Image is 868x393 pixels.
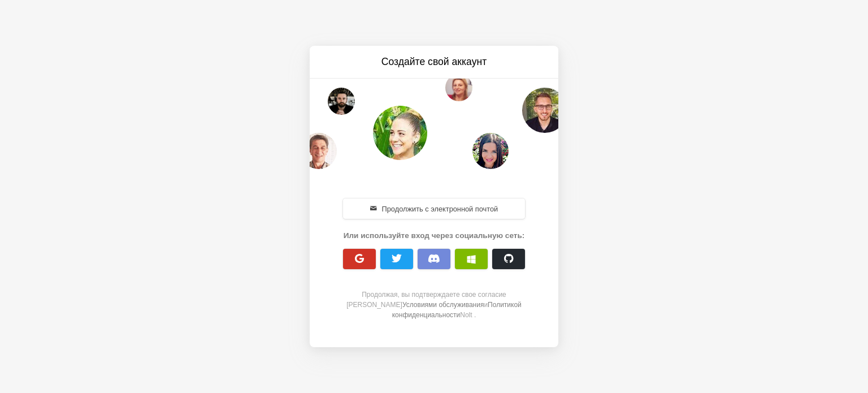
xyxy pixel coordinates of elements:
font: Nolt . [460,311,476,319]
font: и [484,301,488,309]
font: Или используйте вход через социальную сеть: [344,231,525,240]
font: Продолжить с электронной почтой [382,205,498,213]
font: Продолжая, вы подтверждаете свое согласие [PERSON_NAME] [346,291,506,309]
a: Условиями обслуживания [402,301,484,309]
font: Создайте свой аккаунт [381,56,487,67]
a: Политикой конфиденциальности [392,301,522,319]
button: Продолжить с электронной почтой [343,198,525,219]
